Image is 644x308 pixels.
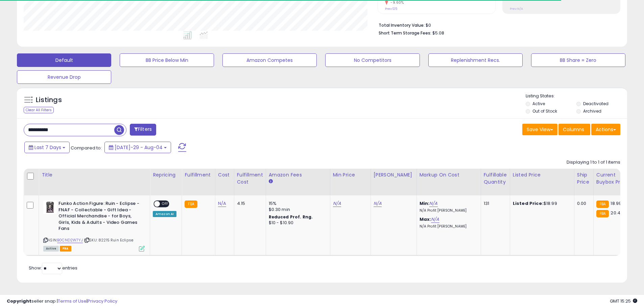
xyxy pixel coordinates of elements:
div: Displaying 1 to 1 of 1 items [567,159,620,166]
button: Last 7 Days [24,142,70,153]
small: FBA [596,210,609,217]
small: FBA [185,200,197,208]
small: Amazon Fees. [269,179,273,185]
b: Reduced Prof. Rng. [269,214,313,220]
div: Ship Price [577,171,591,186]
span: 2025-08-12 15:25 GMT [610,298,637,304]
button: Actions [591,124,620,135]
span: 20.44 [611,210,623,216]
a: Terms of Use [58,298,87,304]
div: Fulfillment Cost [237,171,263,186]
strong: Copyright [7,298,31,304]
a: N/A [431,216,439,223]
div: seller snap | | [7,298,117,305]
div: Current Buybox Price [596,171,631,186]
label: Archived [583,108,601,114]
div: Listed Price [513,171,571,179]
span: Compared to: [71,145,102,151]
div: 15% [269,200,325,207]
button: Amazon Competes [222,53,317,67]
button: [DATE]-29 - Aug-04 [104,142,171,153]
a: N/A [429,200,437,207]
label: Out of Stock [532,108,557,114]
b: Min: [420,200,430,207]
a: N/A [218,200,226,207]
label: Deactivated [583,101,609,106]
p: N/A Profit [PERSON_NAME] [420,224,476,229]
div: 4.15 [237,200,261,207]
div: $10 - $10.90 [269,220,325,226]
div: Amazon Fees [269,171,327,179]
b: Listed Price: [513,200,544,207]
div: Amazon AI [153,211,176,217]
div: Repricing [153,171,179,179]
div: ASIN: [43,200,145,251]
button: Save View [522,124,557,135]
button: Columns [558,124,590,135]
b: Max: [420,216,431,222]
p: N/A Profit [PERSON_NAME] [420,208,476,213]
th: The percentage added to the cost of goods (COGS) that forms the calculator for Min & Max prices. [416,169,481,195]
div: Cost [218,171,231,179]
a: Privacy Policy [88,298,117,304]
div: $0.30 min [269,207,325,213]
span: All listings currently available for purchase on Amazon [43,246,59,252]
div: 0.00 [577,200,588,207]
div: [PERSON_NAME] [374,171,414,179]
button: Default [17,53,111,67]
button: Revenue Drop [17,70,111,84]
span: Columns [563,126,584,133]
button: BB Price Below Min [120,53,214,67]
button: BB Share = Zero [531,53,625,67]
div: Min Price [333,171,368,179]
div: Markup on Cost [420,171,478,179]
a: N/A [374,200,382,207]
span: $5.08 [432,30,444,36]
small: FBA [596,200,609,208]
div: Fulfillment [185,171,212,179]
button: Replenishment Recs. [428,53,523,67]
a: N/A [333,200,341,207]
span: | SKU: 82215 Ruin Eclipse [84,237,133,243]
button: Filters [130,124,156,136]
button: No Competitors [325,53,420,67]
b: Funko Action Figure: Ruin - Eclipse - FNAF - Collectable - Gift Idea - Official Merchandise - for... [58,200,141,234]
span: FBA [60,246,71,252]
small: Prev: N/A [510,7,523,11]
span: [DATE]-29 - Aug-04 [115,144,163,151]
div: 131 [484,200,505,207]
div: Clear All Filters [24,107,54,113]
a: B0CND2W7YJ [57,237,83,243]
b: Short Term Storage Fees: [379,30,431,36]
h5: Listings [36,95,62,105]
li: $0 [379,21,615,29]
small: Prev: 125 [385,7,397,11]
span: OFF [160,201,171,207]
p: Listing States: [526,93,627,99]
img: 41c8SFgtPYL._SL40_.jpg [43,200,57,214]
div: Fulfillable Quantity [484,171,507,186]
div: $18.99 [513,200,569,207]
div: Title [42,171,147,179]
span: Show: entries [29,265,77,271]
b: Total Inventory Value: [379,22,425,28]
span: Last 7 Days [34,144,61,151]
label: Active [532,101,545,106]
span: 18.99 [611,200,621,207]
